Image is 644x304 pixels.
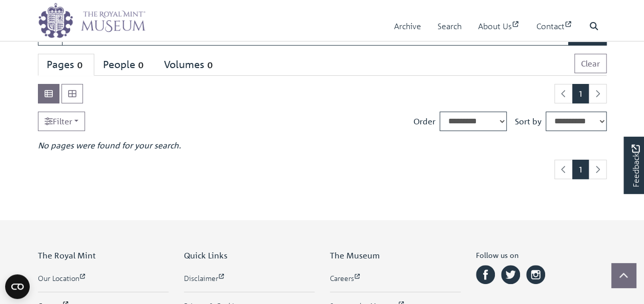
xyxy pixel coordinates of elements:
a: Would you like to provide feedback? [624,137,644,194]
button: Clear [574,54,607,73]
span: The Royal Mint [38,250,96,260]
div: Pages [47,58,86,71]
div: People [103,58,147,71]
a: About Us [478,12,520,41]
a: Archive [394,12,421,41]
a: Careers [330,273,461,284]
img: logo_wide.png [38,3,146,38]
a: Search [438,12,462,41]
span: The Museum [330,250,380,260]
span: 0 [74,59,86,71]
a: Disclaimer [184,273,315,284]
span: Goto page 1 [572,84,589,103]
nav: pagination [550,84,607,103]
em: No pages were found for your search. [38,140,181,150]
button: Scroll to top [611,263,636,288]
button: Open CMP widget [5,274,30,299]
h6: Follow us on [476,251,607,264]
nav: pagination [550,160,607,179]
span: Quick Links [184,250,227,260]
li: Previous page [554,84,573,103]
a: Contact [536,12,573,41]
span: 0 [135,59,147,71]
span: Feedback [629,145,641,187]
span: 0 [204,59,216,71]
div: Volumes [164,58,216,71]
li: Previous page [554,160,573,179]
a: Filter [38,112,85,131]
a: Our Location [38,273,169,284]
label: Order [413,115,435,127]
span: Goto page 1 [572,160,589,179]
label: Sort by [515,115,542,127]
